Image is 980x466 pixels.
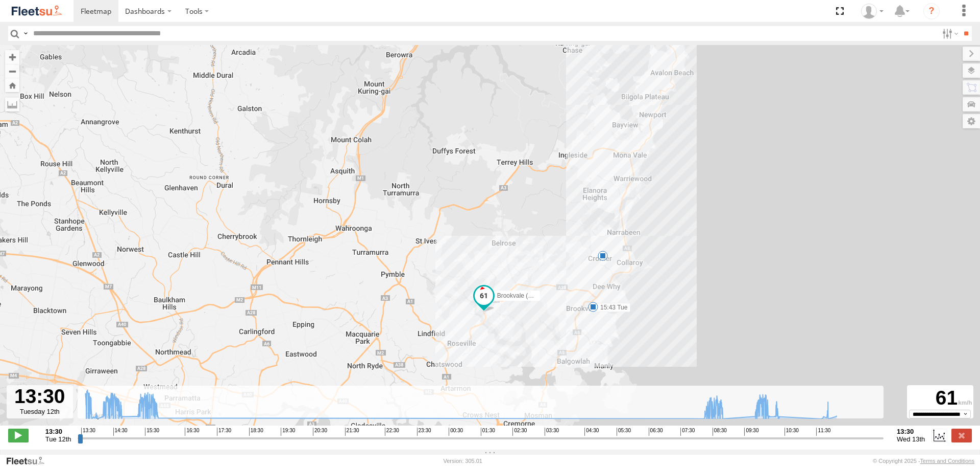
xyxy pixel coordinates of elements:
span: 14:30 [113,428,128,436]
span: 00:30 [449,428,463,436]
span: 02:30 [512,428,527,436]
span: 07:30 [680,428,695,436]
a: Visit our Website [6,456,53,466]
span: 13:30 [81,428,95,436]
span: 11:30 [816,428,830,436]
div: © Copyright 2025 - [873,458,974,464]
div: Version: 305.01 [444,458,482,464]
span: Wed 13th Aug 2025 [897,435,925,443]
span: Brookvale (T10 - [PERSON_NAME]) [497,292,597,299]
span: 03:30 [545,428,559,436]
div: 5 [598,251,608,261]
label: Close [951,429,972,442]
strong: 13:30 [897,428,925,435]
strong: 13:30 [45,428,71,435]
span: 05:30 [617,428,631,436]
span: 10:30 [785,428,799,436]
span: 09:30 [744,428,758,436]
span: 06:30 [649,428,663,436]
span: 22:30 [385,428,399,436]
span: 01:30 [481,428,495,436]
span: Tue 12th Aug 2025 [45,435,71,443]
span: 16:30 [185,428,199,436]
label: 15:43 Tue [593,303,630,312]
label: Play/Stop [8,429,29,442]
span: 19:30 [281,428,295,436]
span: 18:30 [249,428,263,436]
span: 20:30 [313,428,327,436]
label: Search Filter Options [938,26,960,41]
span: 15:30 [145,428,159,436]
img: fleetsu-logo-horizontal.svg [10,4,63,18]
button: Zoom in [5,50,19,64]
label: Measure [5,97,19,112]
span: 08:30 [713,428,727,436]
span: 17:30 [217,428,231,436]
div: Lachlan Holmes [857,4,887,19]
label: Search Query [21,26,30,41]
i: ? [923,3,940,19]
button: Zoom Home [5,78,19,92]
span: 04:30 [584,428,599,436]
label: Map Settings [963,114,980,128]
span: 23:30 [417,428,431,436]
button: Zoom out [5,64,19,78]
a: Terms and Conditions [920,458,974,464]
div: 61 [909,387,972,410]
span: 21:30 [345,428,359,436]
